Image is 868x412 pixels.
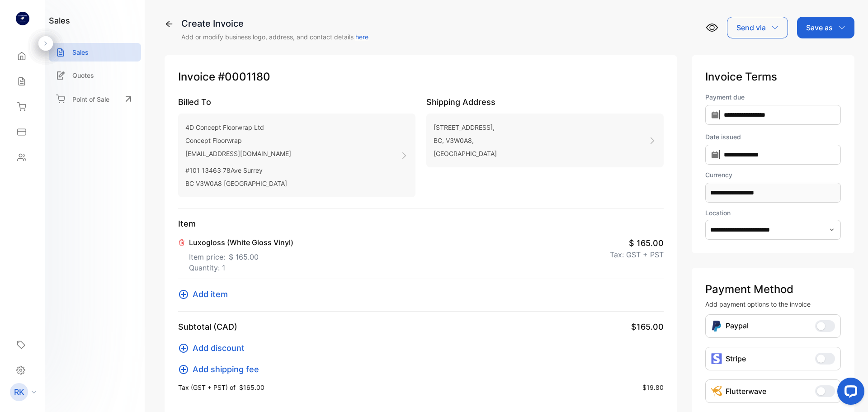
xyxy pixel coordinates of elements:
p: [GEOGRAPHIC_DATA] [434,147,497,160]
p: Payment Method [705,281,841,298]
img: Icon [711,320,722,332]
p: Tax (GST + PST) of [178,383,264,392]
img: Icon [711,386,722,397]
h1: sales [49,14,70,27]
span: $19.80 [642,383,664,392]
button: Add discount [178,342,250,354]
p: #101 13463 78Ave Surrey [185,164,291,177]
label: Date issued [705,132,841,142]
p: Quotes [72,71,94,80]
span: $ 165.00 [229,251,259,262]
p: Item price: [189,248,293,262]
span: #0001180 [218,69,270,85]
p: Paypal [726,320,749,332]
p: Add payment options to the invoice [705,299,841,309]
label: Payment due [705,92,841,102]
p: Concept Floorwrap [185,134,291,147]
a: Point of Sale [49,89,141,109]
p: Sales [72,47,89,57]
p: Luxogloss (White Gloss Vinyl) [189,237,293,248]
button: Save as [797,17,854,38]
p: Tax: GST + PST [610,249,664,260]
p: 4D Concept Floorwrap Ltd [185,121,291,134]
label: Location [705,209,731,217]
span: $165.00 [631,321,664,333]
span: $165.00 [239,383,264,392]
a: here [355,33,368,41]
span: Add item [193,288,228,300]
img: icon [711,353,722,364]
span: Add discount [193,342,245,354]
label: Currency [705,170,841,180]
p: Billed To [178,96,415,108]
p: Point of Sale [72,95,109,104]
button: Send via [727,17,788,38]
p: Shipping Address [426,96,664,108]
button: Add shipping fee [178,363,264,375]
iframe: LiveChat chat widget [830,374,868,412]
p: Stripe [726,353,746,364]
p: Send via [736,22,766,33]
p: BC V3W0A8 [GEOGRAPHIC_DATA] [185,177,291,190]
p: Subtotal (CAD) [178,321,237,333]
p: Add or modify business logo, address, and contact details [181,32,368,42]
p: Invoice Terms [705,69,841,85]
a: Quotes [49,66,141,85]
p: RK [14,386,24,398]
p: Quantity: 1 [189,262,293,273]
p: BC, V3W0A8, [434,134,497,147]
img: logo [16,12,29,25]
p: Save as [806,22,833,33]
a: Sales [49,43,141,62]
p: [EMAIL_ADDRESS][DOMAIN_NAME] [185,147,291,160]
p: [STREET_ADDRESS], [434,121,497,134]
p: Flutterwave [726,386,766,397]
div: Create Invoice [181,17,368,30]
p: Item [178,218,664,230]
span: $ 165.00 [629,237,664,249]
span: Add shipping fee [193,363,259,375]
p: Invoice [178,69,664,85]
button: Add item [178,288,233,300]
